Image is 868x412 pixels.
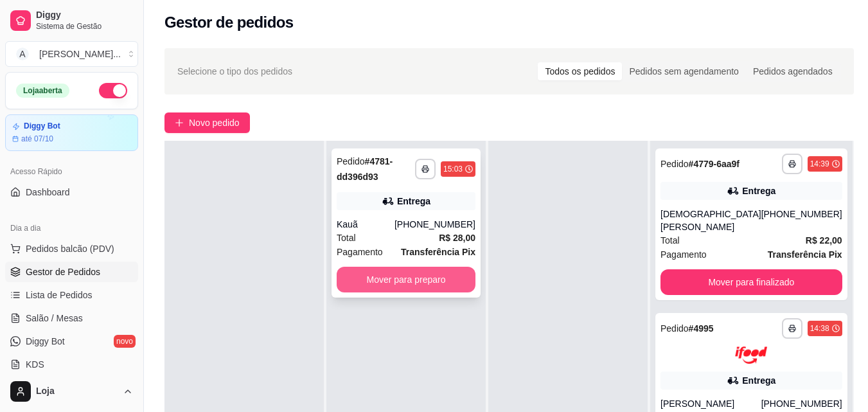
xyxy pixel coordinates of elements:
[810,323,829,334] div: 14:38
[689,159,740,169] strong: # 4779-6aa9f
[337,267,475,292] button: Mover para preparo
[5,262,138,282] a: Gestor de Pedidos
[397,195,430,208] div: Entrega
[21,134,53,144] article: até 07/10
[761,397,842,410] div: [PHONE_NUMBER]
[26,358,44,371] span: KDS
[689,323,714,334] strong: # 4995
[768,249,842,260] strong: Transferência Pix
[5,161,138,182] div: Acesso Rápido
[5,331,138,352] a: Diggy Botnovo
[439,233,475,243] strong: R$ 28,00
[5,5,138,36] a: DiggySistema de Gestão
[810,159,829,169] div: 14:39
[622,62,745,80] div: Pedidos sem agendamento
[742,184,775,197] div: Entrega
[177,64,292,78] span: Selecione o tipo dos pedidos
[26,312,83,325] span: Salão / Mesas
[5,218,138,238] div: Dia a dia
[761,208,842,233] div: [PHONE_NUMBER]
[394,218,475,231] div: [PHONE_NUMBER]
[337,156,365,166] span: Pedido
[660,247,707,262] span: Pagamento
[337,218,394,231] div: Kauã
[24,121,60,131] article: Diggy Bot
[36,21,133,31] span: Sistema de Gestão
[443,164,463,174] div: 15:03
[660,269,842,295] button: Mover para finalizado
[660,397,761,410] div: [PERSON_NAME]
[5,182,138,202] a: Dashboard
[164,12,294,33] h2: Gestor de pedidos
[660,323,689,334] span: Pedido
[746,62,840,80] div: Pedidos agendados
[5,354,138,375] a: KDS
[5,285,138,305] a: Lista de Pedidos
[26,289,93,301] span: Lista de Pedidos
[538,62,622,80] div: Todos os pedidos
[39,48,121,60] div: [PERSON_NAME] ...
[5,114,138,151] a: Diggy Botaté 07/10
[36,386,118,397] span: Loja
[742,374,775,387] div: Entrega
[5,41,138,67] button: Select a team
[337,156,393,182] strong: # 4781-dd396d93
[5,238,138,259] button: Pedidos balcão (PDV)
[26,265,100,278] span: Gestor de Pedidos
[660,208,761,233] div: [DEMOGRAPHIC_DATA][PERSON_NAME]
[175,118,184,127] span: plus
[16,48,29,60] span: A
[401,247,475,257] strong: Transferência Pix
[337,231,356,245] span: Total
[26,186,70,199] span: Dashboard
[36,10,133,21] span: Diggy
[16,84,69,98] div: Loja aberta
[5,376,138,407] button: Loja
[660,233,680,247] span: Total
[189,116,240,130] span: Novo pedido
[660,159,689,169] span: Pedido
[164,112,250,133] button: Novo pedido
[337,245,383,259] span: Pagamento
[99,83,127,98] button: Alterar Status
[5,308,138,328] a: Salão / Mesas
[806,235,842,246] strong: R$ 22,00
[26,335,65,348] span: Diggy Bot
[735,346,767,364] img: ifood
[26,242,114,255] span: Pedidos balcão (PDV)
